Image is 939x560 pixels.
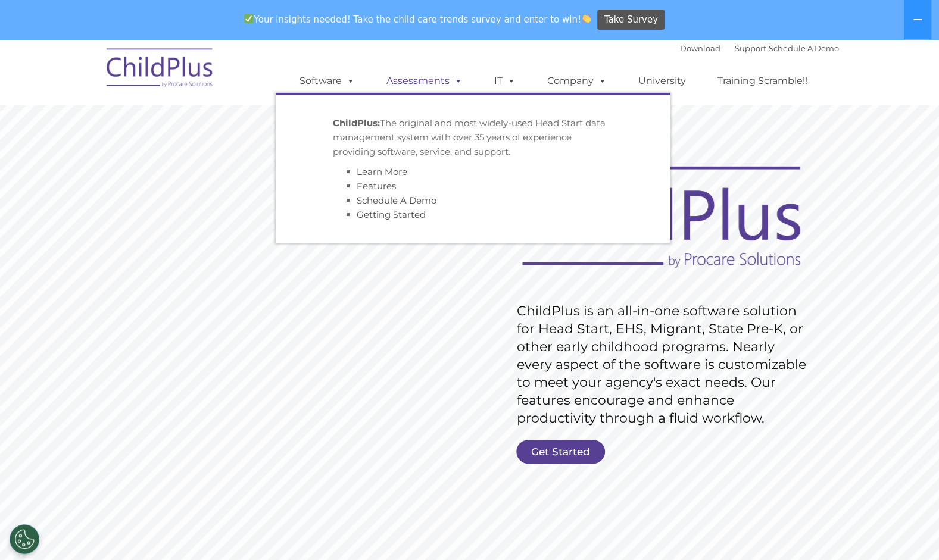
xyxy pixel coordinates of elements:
button: Cookies Settings [10,524,39,554]
a: Take Survey [597,10,665,30]
a: Support [735,43,766,53]
img: ✅ [244,14,253,23]
span: Your insights needed! Take the child care trends survey and enter to win! [239,8,596,31]
a: IT [482,69,528,93]
span: Take Survey [604,10,658,30]
img: ChildPlus by Procare Solutions [101,40,220,99]
a: Assessments [375,69,475,93]
a: Schedule A Demo [769,43,839,53]
a: Company [535,69,619,93]
a: Schedule A Demo [357,195,436,206]
img: 👏 [582,14,591,23]
a: Training Scramble!! [706,69,819,93]
strong: ChildPlus: [333,117,380,129]
a: Learn More [357,166,407,177]
a: University [626,69,698,93]
p: The original and most widely-used Head Start data management system with over 35 years of experie... [333,116,613,159]
a: Software [288,69,367,93]
font: | [680,43,839,53]
a: Features [357,180,396,192]
a: Download [680,43,720,53]
a: Get Started [516,440,605,464]
rs-layer: ChildPlus is an all-in-one software solution for Head Start, EHS, Migrant, State Pre-K, or other ... [517,302,812,427]
a: Getting Started [357,209,426,220]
